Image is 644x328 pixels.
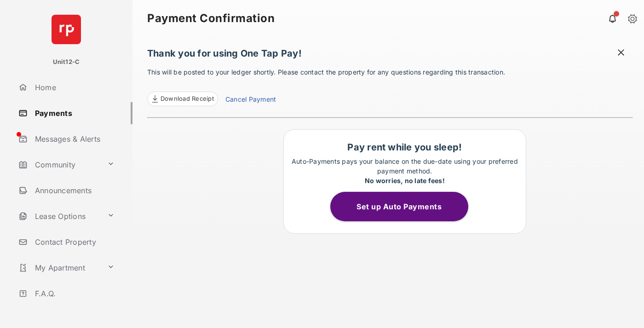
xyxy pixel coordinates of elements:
p: This will be posted to your ledger shortly. Please contact the property for any questions regardi... [147,67,633,106]
a: Lease Options [15,205,103,227]
div: No worries, no late fees! [288,176,521,185]
span: Download Receipt [161,94,214,104]
a: Community [15,154,103,176]
a: Set up Auto Payments [330,202,479,211]
a: Announcements [15,179,132,201]
button: Set up Auto Payments [330,192,468,221]
a: My Apartment [15,257,103,279]
p: Auto-Payments pays your balance on the due-date using your preferred payment method. [288,156,521,185]
a: F.A.Q. [15,282,132,305]
a: Home [15,76,132,98]
strong: Payment Confirmation [147,13,275,24]
p: Unit12-C [53,58,80,67]
h1: Pay rent while you sleep! [288,142,521,153]
a: Messages & Alerts [15,128,132,150]
a: Payments [15,102,132,124]
a: Download Receipt [147,92,218,106]
img: svg+xml;base64,PHN2ZyB4bWxucz0iaHR0cDovL3d3dy53My5vcmcvMjAwMC9zdmciIHdpZHRoPSI2NCIgaGVpZ2h0PSI2NC... [52,15,81,44]
a: Cancel Payment [225,94,276,106]
a: Contact Property [15,231,132,253]
h1: Thank you for using One Tap Pay! [147,48,633,63]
